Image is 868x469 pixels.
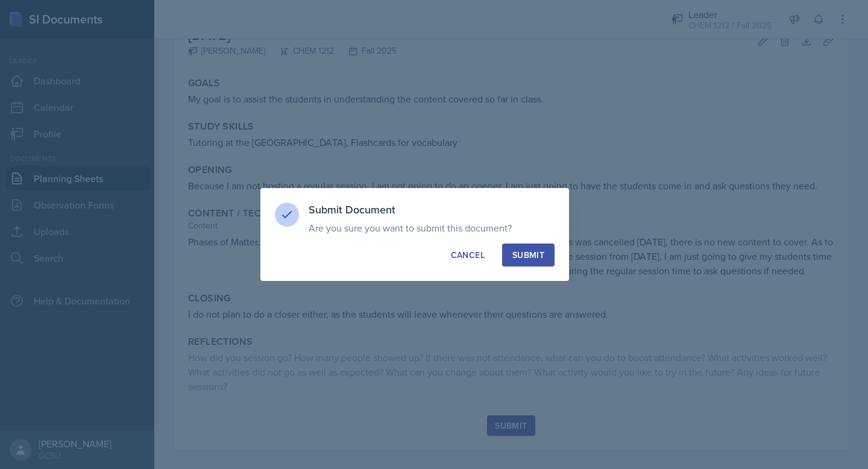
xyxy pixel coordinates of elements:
[309,222,555,234] p: Are you sure you want to submit this document?
[512,249,544,261] div: Submit
[502,244,555,266] button: Submit
[309,203,555,217] h3: Submit Document
[441,244,495,266] button: Cancel
[451,249,485,261] div: Cancel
